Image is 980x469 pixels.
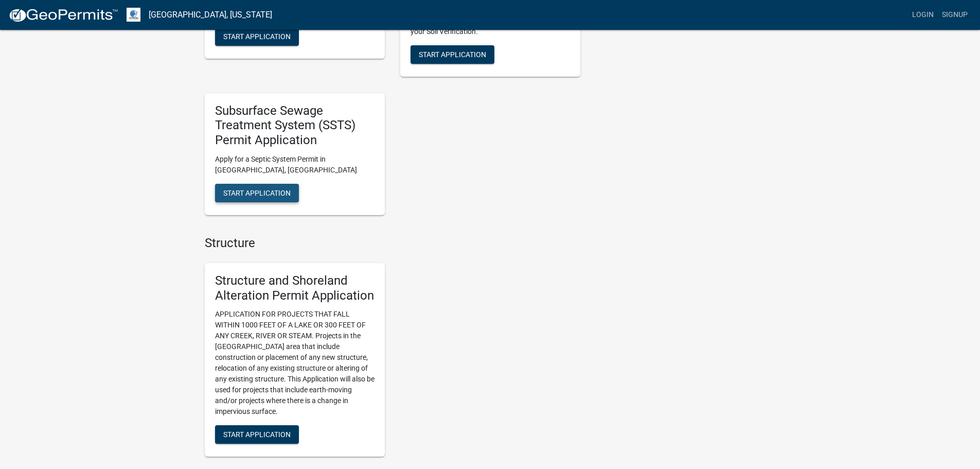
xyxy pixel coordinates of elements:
[215,27,299,46] button: Start Application
[215,154,375,176] p: Apply for a Septic System Permit in [GEOGRAPHIC_DATA], [GEOGRAPHIC_DATA]
[215,273,375,303] h5: Structure and Shoreland Alteration Permit Application
[223,32,291,41] span: Start Application
[223,430,291,439] span: Start Application
[938,5,972,25] a: Signup
[215,309,375,417] p: APPLICATION FOR PROJECTS THAT FALL WITHIN 1000 FEET OF A LAKE OR 300 FEET OF ANY CREEK, RIVER OR ...
[215,103,375,148] h5: Subsurface Sewage Treatment System (SSTS) Permit Application
[215,184,299,202] button: Start Application
[205,236,580,251] h4: Structure
[419,50,486,58] span: Start Application
[215,425,299,444] button: Start Application
[149,6,272,24] a: [GEOGRAPHIC_DATA], [US_STATE]
[223,188,291,197] span: Start Application
[411,45,494,64] button: Start Application
[127,8,140,22] img: Otter Tail County, Minnesota
[908,5,938,25] a: Login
